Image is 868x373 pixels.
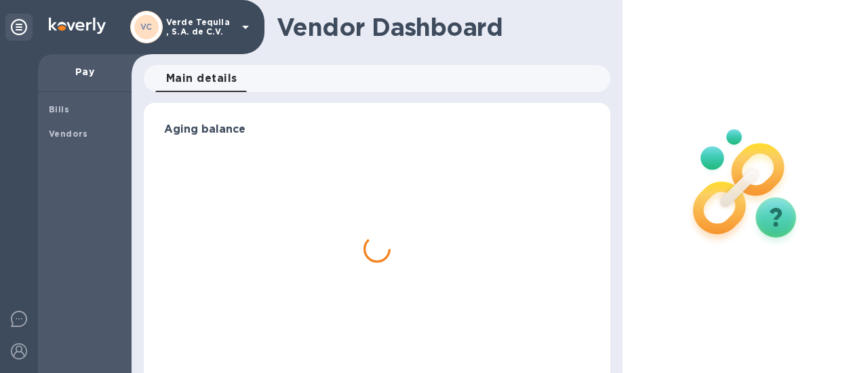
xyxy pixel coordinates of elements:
[49,65,121,79] p: Pay
[49,18,106,34] img: Logo
[164,123,590,136] h3: Aging balance
[277,13,601,41] h1: Vendor Dashboard
[140,22,153,32] b: VC
[166,18,234,37] p: Verde Tequila , S.A. de C.V.
[49,129,88,139] b: Vendors
[49,104,69,114] b: Bills
[166,69,237,88] span: Main details
[5,14,33,41] div: Unpin categories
